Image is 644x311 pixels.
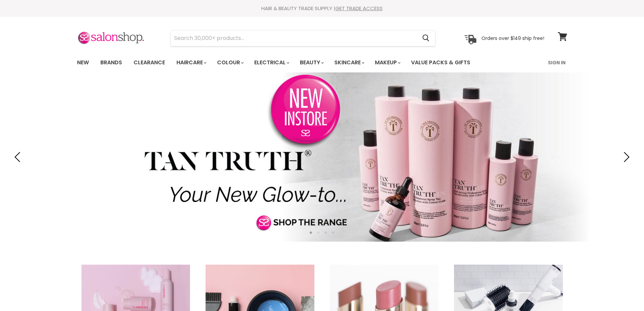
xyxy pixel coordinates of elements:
a: GET TRADE ACCESS [335,5,383,12]
nav: Main [69,53,576,72]
p: Orders over $149 ship free! [481,35,544,41]
div: HAIR & BEAUTY TRADE SUPPLY | [69,5,576,12]
input: Search [171,30,417,46]
li: Page dot 4 [332,231,334,234]
a: Value Packs & Gifts [406,55,475,70]
a: Sign In [544,55,570,70]
a: Clearance [128,55,170,70]
a: Electrical [249,55,293,70]
a: Haircare [171,55,211,70]
a: Skincare [329,55,368,70]
a: New [72,55,94,70]
a: Brands [95,55,127,70]
a: Colour [212,55,248,70]
button: Search [417,30,435,46]
ul: Main menu [72,53,510,72]
button: Next [619,150,632,164]
a: Beauty [295,55,328,70]
button: Previous [12,150,25,164]
li: Page dot 3 [325,231,327,234]
a: Makeup [370,55,405,70]
li: Page dot 2 [317,231,319,234]
li: Page dot 1 [310,231,312,234]
form: Product [170,30,435,46]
